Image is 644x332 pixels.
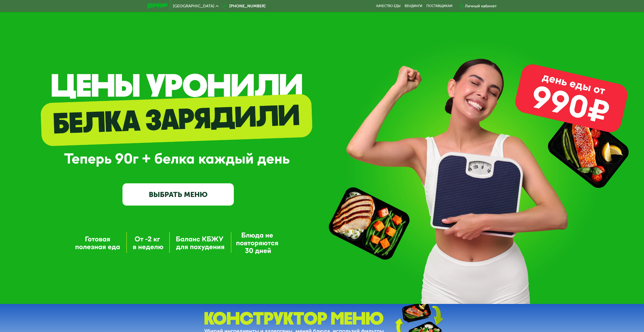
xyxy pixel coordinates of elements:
[465,3,497,9] div: Личный кабинет
[376,4,401,8] a: Качество еды
[426,4,452,8] div: поставщикам
[221,3,265,9] a: [PHONE_NUMBER]
[405,4,422,8] a: Вендинги
[122,183,234,206] a: ВЫБРАТЬ МЕНЮ
[173,4,214,8] span: [GEOGRAPHIC_DATA]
